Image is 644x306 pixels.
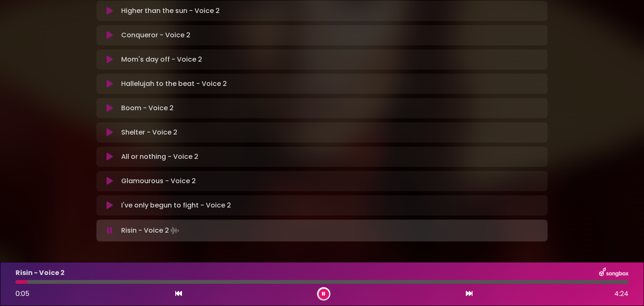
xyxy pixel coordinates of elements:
p: Hallelujah to the beat - Voice 2 [121,79,227,89]
p: Risin - Voice 2 [16,268,65,278]
p: Risin - Voice 2 [121,225,181,236]
p: Higher than the sun - Voice 2 [121,6,220,16]
p: Boom - Voice 2 [121,103,174,113]
p: Mom's day off - Voice 2 [121,54,202,65]
p: I've only begun to fight - Voice 2 [121,200,231,210]
p: All or nothing - Voice 2 [121,152,198,162]
img: songbox-logo-white.png [599,267,628,278]
p: Glamourous - Voice 2 [121,176,196,186]
p: Shelter - Voice 2 [121,127,177,137]
p: Conqueror - Voice 2 [121,30,190,40]
img: waveform4.gif [169,225,181,236]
